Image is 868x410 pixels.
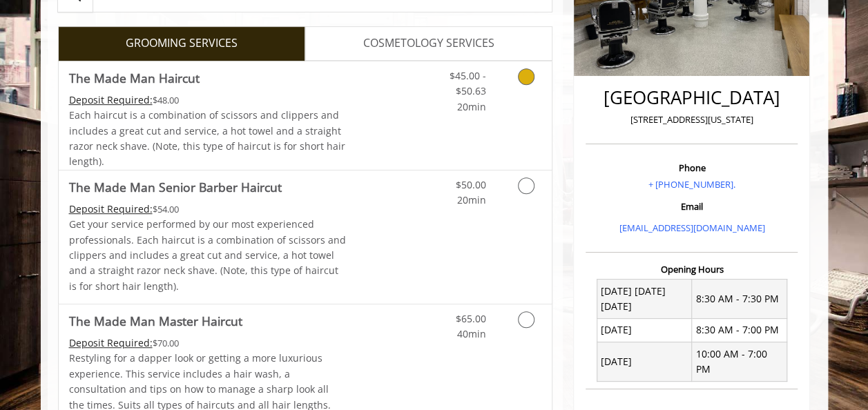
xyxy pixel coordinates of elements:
span: This service needs some Advance to be paid before we block your appointment [69,336,153,349]
span: 40min [456,327,485,340]
span: $50.00 [455,178,485,191]
p: Get your service performed by our most experienced professionals. Each haircut is a combination o... [69,217,347,294]
td: [DATE] [DATE] [DATE] [597,280,692,319]
span: 20min [456,193,485,206]
h3: Email [589,202,794,211]
b: The Made Man Master Haircut [69,311,242,331]
a: [EMAIL_ADDRESS][DOMAIN_NAME] [619,222,764,234]
td: 8:30 AM - 7:00 PM [692,318,787,342]
b: The Made Man Haircut [69,68,200,88]
span: $45.00 - $50.63 [449,69,485,97]
b: The Made Man Senior Barber Haircut [69,177,282,197]
span: $65.00 [455,312,485,325]
td: [DATE] [597,318,692,342]
div: $54.00 [69,202,347,217]
span: GROOMING SERVICES [126,35,238,52]
td: 8:30 AM - 7:30 PM [692,280,787,319]
a: + [PHONE_NUMBER]. [648,178,735,191]
td: [DATE] [597,342,692,382]
div: $48.00 [69,92,347,108]
h2: [GEOGRAPHIC_DATA] [589,88,794,108]
span: This service needs some Advance to be paid before we block your appointment [69,93,153,106]
p: [STREET_ADDRESS][US_STATE] [589,113,794,127]
span: 20min [456,100,485,113]
span: COSMETOLOGY SERVICES [363,35,494,52]
span: This service needs some Advance to be paid before we block your appointment [69,202,153,215]
h3: Opening Hours [586,264,798,274]
div: $70.00 [69,335,347,351]
td: 10:00 AM - 7:00 PM [692,342,787,382]
span: Each haircut is a combination of scissors and clippers and includes a great cut and service, a ho... [69,108,345,168]
h3: Phone [589,163,794,173]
